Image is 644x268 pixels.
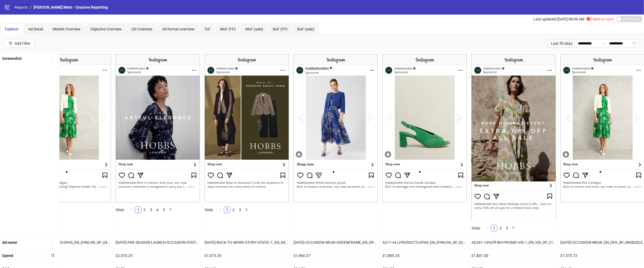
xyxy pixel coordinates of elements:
div: £1,885.24 [380,249,469,262]
span: BoF (sale) [297,27,314,31]
span: filter [9,41,12,45]
span: right [512,226,515,229]
span: Ad format overview [162,27,195,31]
span: left [219,208,222,211]
li: 2 [497,225,504,231]
span: 3 Ads [471,226,480,230]
span: Ad Detail [28,27,43,31]
span: BoF (FP) [273,27,288,31]
li: 1 [224,207,230,213]
div: A217-ALLPRODUCTS-DPA9_EN_DYNCAR_SP_02052025_F_CC_SC1_None_BAU [380,236,469,249]
a: 2 [231,207,237,213]
span: MoF (sale) [245,27,263,31]
button: left [217,207,224,213]
li: 2 [230,207,237,213]
li: 1 [135,207,141,213]
button: Add Filter [4,39,35,48]
button: left [128,207,135,213]
img: Screenshot 120233814573940624 [294,54,378,202]
span: sort-ascending [51,240,55,244]
img: Screenshot 120232673488600624 [205,54,289,202]
a: 3 [148,207,154,213]
div: £1,801.00 [469,249,558,262]
span: Failed on sync [586,17,614,21]
li: 4 [154,207,161,213]
a: 3 [237,207,243,213]
div: £1,960.37 [291,249,380,262]
div: [DATE]-BACK-TO-WORK-STORY-STATIC-1_EN_IMG_SP_16082025_F_CC_SC1_None_ [202,236,291,249]
div: Add Filter [15,41,30,46]
span: 3 Ads [205,208,213,212]
li: Next Page [243,207,250,213]
span: sort-descending [51,253,55,257]
li: 3 [237,207,243,213]
button: right [510,225,517,231]
a: 1 [491,225,497,231]
li: Previous Page [128,207,135,213]
span: US Creatives [131,27,152,31]
a: 1 [224,207,230,213]
div: AD241-10%Off-BH-PROMO-VID-1_EN_VID_SP_21082025_F_CC_SC24_USP1_BANK-HOLIDAY-SALE [469,236,558,249]
span: swap-right [603,41,607,46]
a: 2 [142,207,148,213]
div: Last 30 days [548,39,575,48]
b: Spend [2,253,13,258]
span: Last updated [DATE] 06:09 AM [534,17,584,21]
li: 2 [141,207,148,213]
img: Screenshot 120225702039010624 [382,54,467,202]
span: Market Overview [53,27,81,31]
b: Ad name [2,240,17,245]
a: 3 [504,225,510,231]
a: 4 [155,207,160,213]
a: 1 [135,207,141,213]
li: 3 [148,207,154,213]
span: [PERSON_NAME] Meta - Creative Reporting [34,5,108,9]
li: 1 [491,225,497,231]
span: ToF [204,27,210,31]
span: sort-ascending [51,57,55,60]
a: 2 [498,225,503,231]
img: Screenshot 120231782086310624 [116,54,200,202]
b: Screenshot [2,56,22,61]
button: right [167,207,174,213]
a: 5 [161,207,167,213]
span: left [486,226,489,229]
span: right [245,208,248,211]
li: Previous Page [484,225,491,231]
div: £2,570.25 [113,249,202,262]
img: Screenshot 120233019941340624 [471,54,556,220]
div: A217-ALLPRODUCTS-DPA5_EN_DYNCAR_SP_04032025_F_CC_SC1_None_BAU [24,236,113,249]
a: Reports [13,4,29,10]
div: [DATE]-OCCASION-WEAR-GREENFRAME_EN_DPA_SP_08082025_F_CC_None_None_BAU [291,236,380,249]
li: Previous Page [217,207,224,213]
button: left [484,225,491,231]
li: 5 [161,207,167,213]
img: Screenshot 120219827832110624 [27,54,111,202]
li: / [30,4,31,10]
span: Objective Overview [90,27,122,31]
span: Explorer [5,27,19,31]
span: exclamation-circle [586,17,590,21]
div: £1,973.33 [202,249,291,262]
span: MoF (FP) [220,27,236,31]
span: to [603,41,607,46]
button: right [243,207,250,213]
li: Next Page [510,225,517,231]
li: Next Page [167,207,174,213]
li: 3 [504,225,510,231]
div: £2,727.47 [24,249,113,262]
span: 5 Ads [116,208,124,212]
span: left [130,208,133,211]
span: right [169,208,172,211]
div: [DATE]-PRE-SEASON-LAUNCH-OCCASION-STATIC-4_EN_IMG_NI_30072025_F_CC_SC1_None_SEASONAL [113,236,202,249]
